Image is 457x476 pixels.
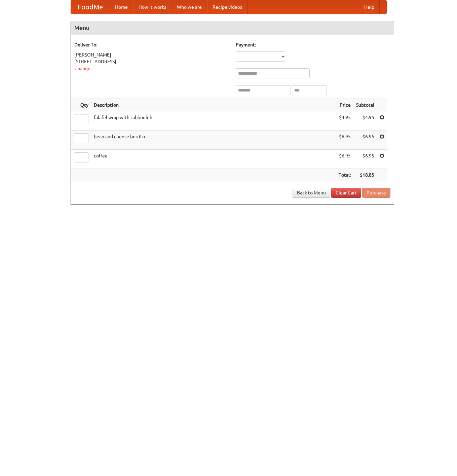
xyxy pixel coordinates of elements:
[74,66,90,71] a: Change
[336,111,353,131] td: $4.95
[353,131,377,150] td: $6.95
[353,111,377,131] td: $4.95
[133,0,172,14] a: How it works
[71,21,394,35] h4: Menu
[91,111,336,131] td: falafel wrap with tabbouleh
[74,51,229,58] div: [PERSON_NAME]
[71,0,110,14] a: FoodMe
[74,58,229,65] div: [STREET_ADDRESS]
[293,188,330,198] a: Back to Menu
[331,188,361,198] a: Clear Cart
[91,131,336,150] td: bean and cheese burrito
[74,41,229,48] h5: Deliver To:
[91,150,336,169] td: coffee
[71,99,91,111] th: Qty
[353,169,377,181] th: $18.85
[236,41,390,48] h5: Payment:
[359,0,380,14] a: Help
[336,150,353,169] td: $6.95
[362,188,390,198] button: Purchase
[336,99,353,111] th: Price
[336,131,353,150] td: $6.95
[91,99,336,111] th: Description
[353,150,377,169] td: $6.95
[110,0,133,14] a: Home
[172,0,207,14] a: Who we are
[336,169,353,181] th: Total:
[207,0,247,14] a: Recipe videos
[353,99,377,111] th: Subtotal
